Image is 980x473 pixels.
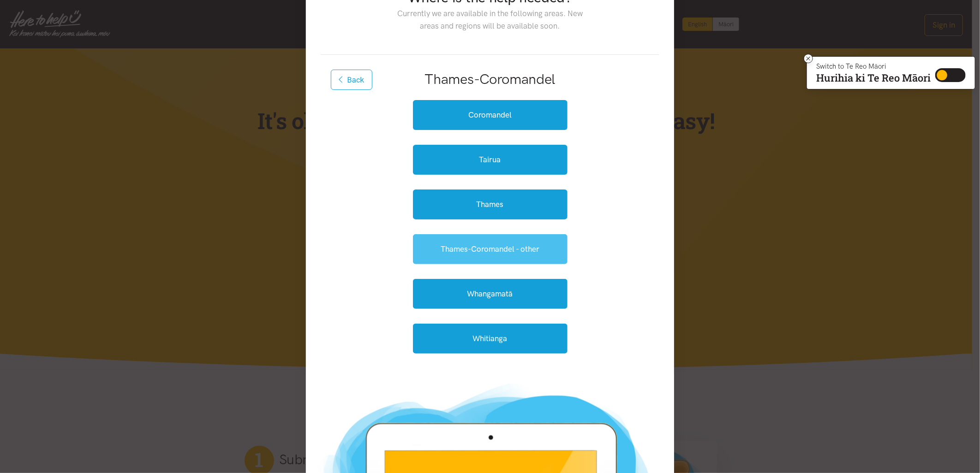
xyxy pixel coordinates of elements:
[390,7,590,32] p: Currently we are available in the following areas. New areas and regions will be available soon.
[413,100,568,130] a: Coromandel
[816,64,931,69] p: Switch to Te Reo Māori
[413,189,568,219] a: Thames
[413,145,568,175] a: Tairua
[413,324,568,354] a: Whitianga
[816,74,931,82] p: Hurihia ki Te Reo Māori
[335,70,645,89] h2: Thames-Coromandel
[413,234,568,264] a: Thames-Coromandel - other
[413,279,568,309] a: Whangamatā
[331,70,372,90] button: Back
